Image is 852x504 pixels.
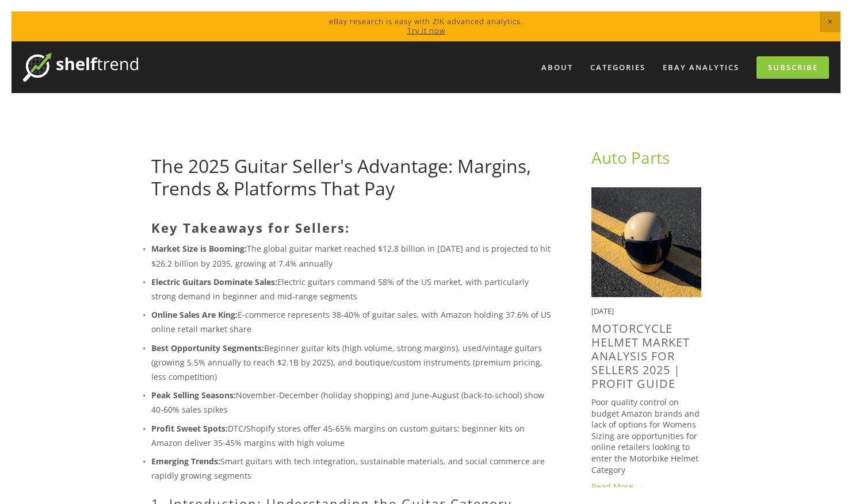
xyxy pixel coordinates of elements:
[757,56,829,79] a: Subscribe
[151,219,350,236] strong: Key Takeaways for Sellers:
[591,306,614,316] time: [DATE]
[151,307,555,336] p: E-commerce represents 38-40% of guitar sales, with Amazon holding 37.6% of US online retail marke...
[151,454,555,483] p: Smart guitars with tech integration, sustainable materials, and social commerce are rapidly growi...
[591,481,701,493] a: Read More →
[534,58,580,77] a: About
[151,243,247,254] strong: Market Size is Booming:
[407,25,445,36] a: Try it now
[151,388,555,417] p: November-December (holiday shopping) and June-August (back-to-school) show 40-60% sales spikes
[151,341,555,384] p: Beginner guitar kits (high volume, strong margins), used/vintage guitars (growing 5.5% annually t...
[591,321,690,391] a: Motorcycle Helmet Market Analysis for Sellers 2025 | Profit Guide
[151,421,555,450] p: DTC/Shopify stores offer 45-65% margins on custom guitars; beginner kits on Amazon deliver 35-45%...
[591,147,670,168] a: Auto Parts
[151,275,555,303] p: Electric guitars command 58% of the US market, with particularly strong demand in beginner and mi...
[583,58,653,77] div: Categories
[820,11,840,32] span: Close Announcement
[151,309,238,320] strong: Online Sales Are King:
[151,241,555,270] p: The global guitar market reached $12.8 billion in [DATE] and is projected to hit $26.2 billion by...
[151,153,531,200] a: The 2025 Guitar Seller's Advantage: Margins, Trends & Platforms That Pay
[591,397,701,475] p: Poor quality control on budget Amazon brands and lack of options for Womens Sizing are opportunit...
[151,390,236,401] strong: Peak Selling Seasons:
[151,423,228,434] strong: Profit Sweet Spots:
[151,343,264,353] strong: Best Opportunity Segments:
[23,53,138,82] img: ShelfTrend
[591,187,701,297] img: Motorcycle Helmet Market Analysis for Sellers 2025 | Profit Guide
[151,276,277,287] strong: Electric Guitars Dominate Sales:
[655,58,747,77] a: eBay Analytics
[151,456,220,467] strong: Emerging Trends:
